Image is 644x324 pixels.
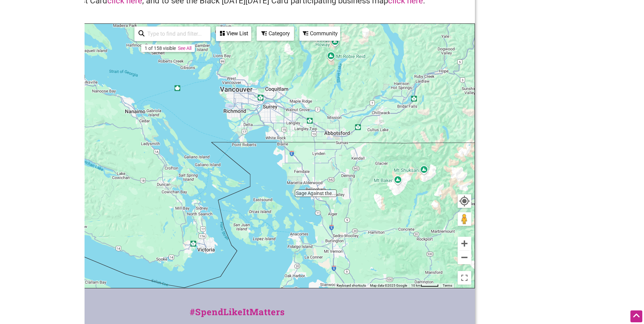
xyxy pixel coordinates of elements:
[443,284,452,287] a: Terms
[411,284,421,287] span: 10 km
[257,26,294,41] div: Filter by category
[134,26,210,41] div: Type to search and filter
[145,46,176,51] div: 1 of 158 visible
[178,46,191,51] a: See All
[299,26,340,41] div: Filter by Community
[311,179,321,189] div: Sage Against the Machine
[630,310,642,322] div: Scroll Back to Top
[370,284,407,287] span: Map data ©2025 Google
[458,212,471,226] button: Drag Pegman onto the map to open Street View
[458,237,471,250] button: Zoom in
[217,27,251,40] div: View List
[458,251,471,264] button: Zoom out
[337,283,366,288] button: Keyboard shortcuts
[145,27,206,40] input: Type to find and filter...
[458,194,471,208] button: Your Location
[457,271,472,285] button: Toggle fullscreen view
[409,283,441,288] button: Map Scale: 10 km per 49 pixels
[257,27,293,40] div: Category
[300,27,339,40] div: Community
[216,26,251,41] div: See a list of the visible businesses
